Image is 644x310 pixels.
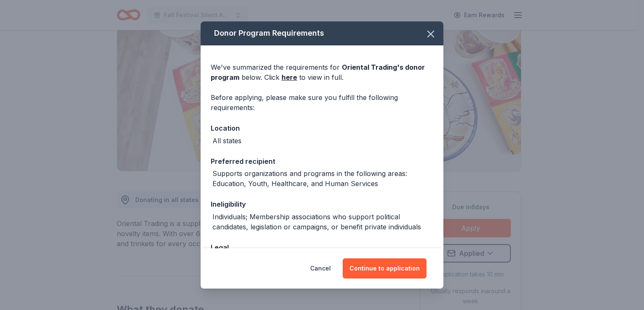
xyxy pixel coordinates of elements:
a: here [282,72,297,82]
div: Ineligibility [211,199,433,210]
div: Supports organizations and programs in the following areas: Education, Youth, Healthcare, and Hum... [212,168,433,189]
div: Donor Program Requirements [201,21,443,45]
div: Legal [211,242,433,253]
div: Before applying, please make sure you fulfill the following requirements: [211,92,433,113]
div: We've summarized the requirements for below. Click to view in full. [211,62,433,82]
button: Continue to application [343,258,427,278]
div: All states [212,136,241,146]
div: Location [211,123,433,134]
button: Cancel [310,258,331,278]
div: Preferred recipient [211,156,433,167]
div: Individuals; Membership associations who support political candidates, legislation or campaigns, ... [212,212,433,232]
